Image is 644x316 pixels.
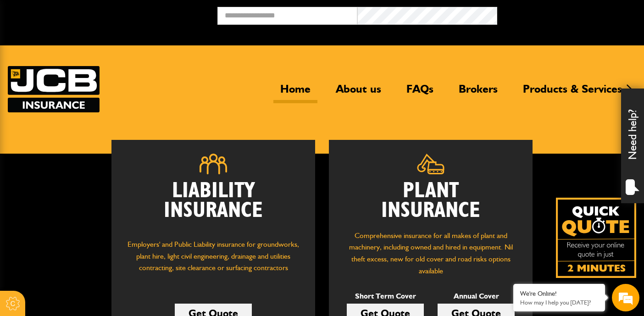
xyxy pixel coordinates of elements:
[452,82,505,103] a: Brokers
[273,82,317,103] a: Home
[556,198,636,278] img: Quick Quote
[520,290,598,298] div: We're Online!
[347,290,424,302] p: Short Term Cover
[520,299,598,306] p: How may I help you today?
[400,82,440,103] a: FAQs
[8,66,100,112] a: JCB Insurance Services
[343,230,519,277] p: Comprehensive insurance for all makes of plant and machinery, including owned and hired in equipm...
[621,89,644,203] div: Need help?
[125,181,301,230] h2: Liability Insurance
[343,181,519,221] h2: Plant Insurance
[497,7,637,21] button: Broker Login
[516,82,629,103] a: Products & Services
[125,238,301,283] p: Employers' and Public Liability insurance for groundworks, plant hire, light civil engineering, d...
[329,82,388,103] a: About us
[8,66,100,112] img: JCB Insurance Services logo
[556,198,636,278] a: Get your insurance quote isn just 2-minutes
[438,290,515,302] p: Annual Cover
